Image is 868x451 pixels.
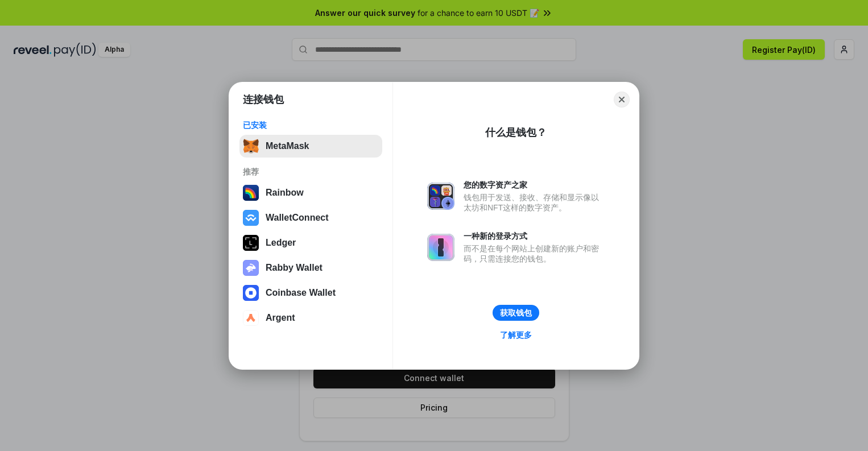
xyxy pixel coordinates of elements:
button: MetaMask [239,135,382,158]
h1: 连接钱包 [243,93,284,106]
div: Argent [266,313,295,323]
div: Ledger [266,238,296,248]
div: 钱包用于发送、接收、存储和显示像以太坊和NFT这样的数字资产。 [464,192,605,213]
div: 什么是钱包？ [485,126,547,139]
img: svg+xml,%3Csvg%20width%3D%2228%22%20height%3D%2228%22%20viewBox%3D%220%200%2028%2028%22%20fill%3D... [243,210,259,226]
div: 推荐 [243,167,379,177]
div: 已安装 [243,120,379,130]
div: 一种新的登录方式 [464,231,605,241]
div: Coinbase Wallet [266,288,336,298]
button: Ledger [239,231,382,254]
div: Rainbow [266,188,304,198]
div: Rabby Wallet [266,263,323,273]
button: Argent [239,307,382,329]
button: Rabby Wallet [239,256,382,279]
button: Close [614,92,630,107]
img: svg+xml,%3Csvg%20width%3D%2228%22%20height%3D%2228%22%20viewBox%3D%220%200%2028%2028%22%20fill%3D... [243,310,259,326]
a: 了解更多 [493,328,539,342]
button: Coinbase Wallet [239,282,382,304]
div: MetaMask [266,141,309,151]
img: svg+xml,%3Csvg%20width%3D%22120%22%20height%3D%22120%22%20viewBox%3D%220%200%20120%20120%22%20fil... [243,185,259,201]
div: 获取钱包 [500,308,532,318]
img: svg+xml,%3Csvg%20xmlns%3D%22http%3A%2F%2Fwww.w3.org%2F2000%2Fsvg%22%20fill%3D%22none%22%20viewBox... [427,234,454,261]
button: WalletConnect [239,206,382,229]
img: svg+xml,%3Csvg%20xmlns%3D%22http%3A%2F%2Fwww.w3.org%2F2000%2Fsvg%22%20fill%3D%22none%22%20viewBox... [243,260,259,276]
img: svg+xml,%3Csvg%20xmlns%3D%22http%3A%2F%2Fwww.w3.org%2F2000%2Fsvg%22%20fill%3D%22none%22%20viewBox... [427,183,454,210]
img: svg+xml,%3Csvg%20width%3D%2228%22%20height%3D%2228%22%20viewBox%3D%220%200%2028%2028%22%20fill%3D... [243,285,259,301]
div: 而不是在每个网站上创建新的账户和密码，只需连接您的钱包。 [464,243,605,264]
img: svg+xml,%3Csvg%20xmlns%3D%22http%3A%2F%2Fwww.w3.org%2F2000%2Fsvg%22%20width%3D%2228%22%20height%3... [243,235,259,251]
button: 获取钱包 [493,305,539,321]
button: Rainbow [239,181,382,204]
div: 了解更多 [500,330,532,340]
img: svg+xml,%3Csvg%20fill%3D%22none%22%20height%3D%2233%22%20viewBox%3D%220%200%2035%2033%22%20width%... [243,138,259,154]
div: WalletConnect [266,213,329,223]
div: 您的数字资产之家 [464,180,605,190]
